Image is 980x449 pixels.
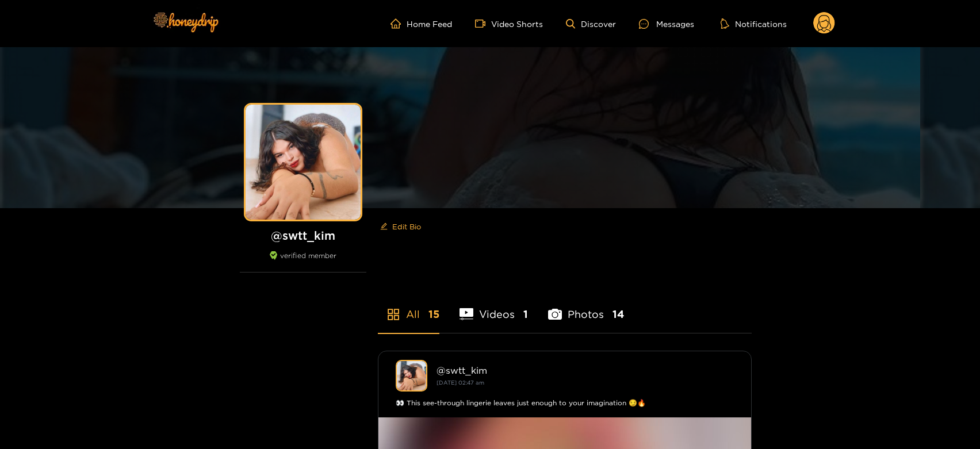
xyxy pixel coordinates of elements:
div: 👀 This see-through lingerie leaves just enough to your imagination 😏🔥 [396,397,734,409]
li: Videos [460,281,528,333]
button: Notifications [717,18,790,29]
span: 14 [612,307,624,321]
a: Video Shorts [475,18,543,29]
div: verified member [240,251,366,273]
a: Discover [566,19,616,29]
h1: @ swtt_kim [240,228,366,243]
span: 15 [428,307,439,321]
li: Photos [548,281,624,333]
span: edit [380,222,388,231]
span: 1 [523,307,528,321]
a: Home Feed [391,18,452,29]
img: swtt_kim [396,360,427,392]
div: @ swtt_kim [437,365,734,375]
span: home [391,18,407,29]
small: [DATE] 02:47 am [437,379,484,386]
button: editEdit Bio [378,217,423,236]
div: Messages [639,17,694,30]
span: Edit Bio [392,221,421,232]
span: video-camera [475,18,491,29]
li: All [378,281,439,333]
span: appstore [386,308,400,321]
